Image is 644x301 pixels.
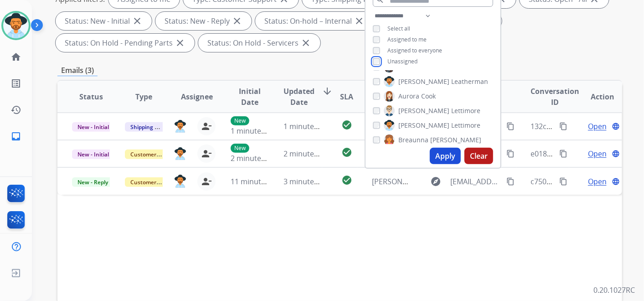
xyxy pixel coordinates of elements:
span: [PERSON_NAME] [398,121,449,130]
mat-icon: content_copy [559,122,567,130]
span: Unassigned [387,57,417,65]
p: New [231,144,249,153]
mat-icon: history [10,104,21,115]
mat-icon: close [175,37,185,48]
mat-icon: inbox [10,131,21,142]
mat-icon: person_remove [201,121,212,132]
span: 11 minutes ago [231,176,283,187]
mat-icon: content_copy [506,150,515,158]
mat-icon: close [300,37,311,48]
span: Leatherman [451,77,488,86]
mat-icon: content_copy [506,122,515,130]
span: 1 minute ago [284,121,329,131]
img: avatar [3,13,29,38]
span: Status [79,91,103,102]
button: Apply [430,148,461,164]
span: Assigned to everyone [387,47,442,54]
span: Breaunna [398,135,428,145]
span: Lettimore [451,106,480,115]
span: SLA [340,91,353,102]
span: Lettimore [451,121,480,130]
mat-icon: language [612,122,620,130]
span: [PERSON_NAME] [398,106,449,115]
span: Customer Support [125,150,184,159]
span: [EMAIL_ADDRESS][DOMAIN_NAME] [450,176,501,187]
mat-icon: list_alt [10,78,21,89]
span: New - Reply [72,177,113,187]
span: Assigned to me [387,36,427,43]
mat-icon: person_remove [201,176,212,187]
span: 2 minutes ago [284,149,333,159]
span: Open [588,121,607,132]
mat-icon: content_copy [506,177,515,186]
div: Status: On Hold - Servicers [198,34,320,52]
span: 1 minute ago [231,126,276,136]
span: New - Initial [72,122,114,132]
div: Status: New - Initial [56,12,152,30]
mat-icon: language [612,150,620,158]
span: 2 minutes ago [231,153,279,163]
span: Updated Date [284,86,315,108]
span: Customer Support [125,177,184,187]
p: Emails (3) [57,65,98,76]
span: Open [588,148,607,159]
span: Initial Date [231,86,268,108]
span: 3 minutes ago [284,176,333,187]
mat-icon: close [354,16,365,26]
mat-icon: home [10,52,21,62]
div: Status: On Hold - Pending Parts [56,34,195,52]
mat-icon: content_copy [559,177,567,186]
p: 0.20.1027RC [593,285,635,296]
mat-icon: person_remove [201,148,212,159]
span: New - Initial [72,150,114,159]
p: New [231,116,249,125]
div: Status: On-hold – Internal [255,12,374,30]
div: Status: New - Reply [155,12,252,30]
mat-icon: content_copy [559,150,567,158]
span: Shipping Protection [125,122,187,132]
mat-icon: close [132,16,143,26]
span: [PERSON_NAME] Claim [372,176,449,187]
span: Select all [387,25,410,32]
span: Aurora [398,92,419,101]
span: [PERSON_NAME] [398,77,449,86]
span: Conversation ID [531,86,580,108]
mat-icon: check_circle [341,147,352,158]
img: agent-avatar [174,120,186,133]
span: Open [588,176,607,187]
span: Assignee [181,91,213,102]
mat-icon: explore [430,176,441,187]
mat-icon: language [612,177,620,186]
span: Type [135,91,152,102]
img: agent-avatar [174,147,186,161]
th: Action [569,81,622,113]
img: agent-avatar [174,175,186,188]
mat-icon: close [232,16,242,26]
mat-icon: check_circle [341,175,352,186]
span: [PERSON_NAME] [430,135,481,145]
mat-icon: check_circle [341,119,352,130]
span: Cook [421,92,436,101]
button: Clear [464,148,493,164]
mat-icon: arrow_downward [322,86,333,97]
